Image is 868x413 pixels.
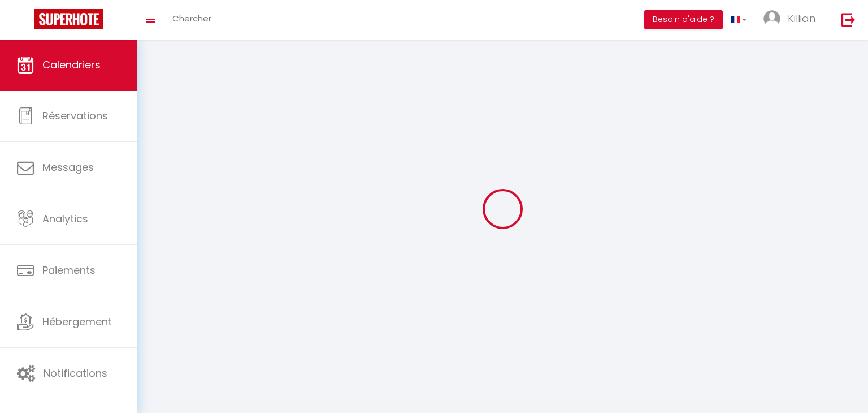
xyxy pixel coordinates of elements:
[172,12,211,24] span: Chercher
[42,263,96,277] span: Paiements
[42,212,88,226] span: Analytics
[42,58,101,72] span: Calendriers
[42,109,108,123] span: Réservations
[841,12,856,27] img: logout
[42,160,94,174] span: Messages
[42,315,112,329] span: Hébergement
[788,11,815,25] span: Killian
[644,10,723,29] button: Besoin d'aide ?
[44,366,107,380] span: Notifications
[34,9,103,29] img: Super Booking
[763,10,780,27] img: ...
